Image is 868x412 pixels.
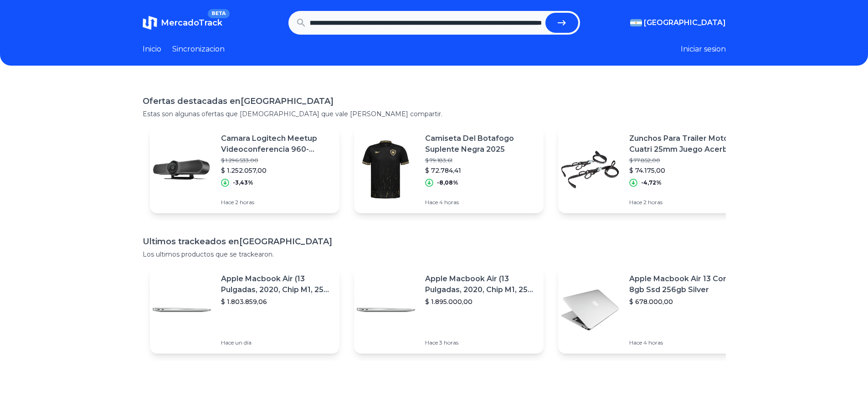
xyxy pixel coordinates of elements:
[354,278,418,342] img: Featured image
[558,138,622,201] img: Featured image
[630,19,642,26] img: Argentina
[150,138,214,201] img: Featured image
[354,266,544,354] a: Featured imageApple Macbook Air (13 Pulgadas, 2020, Chip M1, 256 Gb De Ssd, 8 Gb De Ram) - Plata$...
[558,266,748,354] a: Featured imageApple Macbook Air 13 Core I5 8gb Ssd 256gb Silver$ 678.000,00Hace 4 horas
[221,339,332,346] p: Hace un día
[354,126,544,213] a: Featured imageCamiseta Del Botafogo Suplente Negra 2025$ 79.183,61$ 72.784,41-8,08%Hace 4 horas
[681,44,726,55] button: Iniciar sesion
[629,166,740,175] p: $ 74.175,00
[425,339,536,346] p: Hace 3 horas
[208,9,229,18] span: BETA
[425,157,536,164] p: $ 79.183,61
[143,15,157,30] img: MercadoTrack
[629,199,740,206] p: Hace 2 horas
[641,179,662,186] p: -4,72%
[425,297,536,306] p: $ 1.895.000,00
[161,18,222,28] span: MercadoTrack
[425,133,536,155] p: Camiseta Del Botafogo Suplente Negra 2025
[629,273,740,295] p: Apple Macbook Air 13 Core I5 8gb Ssd 256gb Silver
[150,266,339,354] a: Featured imageApple Macbook Air (13 Pulgadas, 2020, Chip M1, 256 Gb De Ssd, 8 Gb De Ram) - Plata$...
[629,133,740,155] p: Zunchos Para Trailer Moto Cuatri 25mm Juego Acerbis Avant
[644,17,726,28] span: [GEOGRAPHIC_DATA]
[558,278,622,342] img: Featured image
[437,179,458,186] p: -8,08%
[221,166,332,175] p: $ 1.252.057,00
[150,126,339,213] a: Featured imageCamara Logitech Meetup Videoconferencia 960-001101 Nanotec$ 1.296.533,00$ 1.252.057...
[172,44,225,55] a: Sincronizacion
[630,17,726,28] button: [GEOGRAPHIC_DATA]
[233,179,253,186] p: -3,43%
[143,235,726,248] h1: Ultimos trackeados en [GEOGRAPHIC_DATA]
[143,44,161,55] a: Inicio
[425,166,536,175] p: $ 72.784,41
[221,199,332,206] p: Hace 2 horas
[629,297,740,306] p: $ 678.000,00
[558,126,748,213] a: Featured imageZunchos Para Trailer Moto Cuatri 25mm Juego Acerbis Avant$ 77.852,00$ 74.175,00-4,7...
[221,297,332,306] p: $ 1.803.859,06
[221,133,332,155] p: Camara Logitech Meetup Videoconferencia 960-001101 Nanotec
[629,157,740,164] p: $ 77.852,00
[354,138,418,201] img: Featured image
[143,109,726,118] p: Estas son algunas ofertas que [DEMOGRAPHIC_DATA] que vale [PERSON_NAME] compartir.
[221,157,332,164] p: $ 1.296.533,00
[143,95,726,108] h1: Ofertas destacadas en [GEOGRAPHIC_DATA]
[150,278,214,342] img: Featured image
[143,250,726,259] p: Los ultimos productos que se trackearon.
[221,273,332,295] p: Apple Macbook Air (13 Pulgadas, 2020, Chip M1, 256 Gb De Ssd, 8 Gb De Ram) - Plata
[143,15,222,30] a: MercadoTrackBETA
[425,273,536,295] p: Apple Macbook Air (13 Pulgadas, 2020, Chip M1, 256 Gb De Ssd, 8 Gb De Ram) - Plata
[629,339,740,346] p: Hace 4 horas
[425,199,536,206] p: Hace 4 horas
